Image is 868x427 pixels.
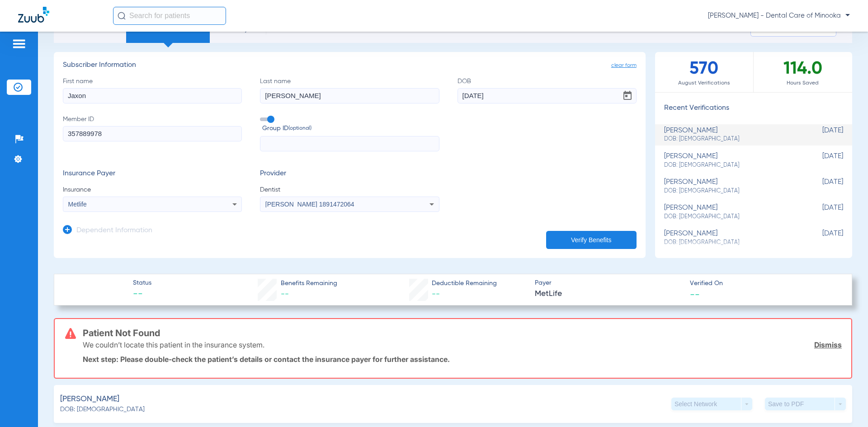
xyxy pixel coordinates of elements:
[60,405,145,414] span: DOB: [DEMOGRAPHIC_DATA]
[63,126,242,141] input: Member ID
[664,152,798,169] div: [PERSON_NAME]
[655,79,753,88] span: August Verifications
[798,178,843,195] span: [DATE]
[65,328,76,339] img: error-icon
[265,201,354,208] span: [PERSON_NAME] 1891472064
[664,127,798,143] div: [PERSON_NAME]
[754,79,852,88] span: Hours Saved
[611,61,637,70] span: clear form
[664,213,798,221] span: DOB: [DEMOGRAPHIC_DATA]
[664,204,798,221] div: [PERSON_NAME]
[260,185,439,194] span: Dentist
[68,201,87,208] span: Metlife
[798,152,843,169] span: [DATE]
[664,178,798,195] div: [PERSON_NAME]
[260,88,439,103] input: Last name
[288,124,311,133] small: (optional)
[63,61,637,70] h3: Subscriber Information
[281,279,337,288] span: Benefits Remaining
[281,290,289,298] span: --
[260,169,439,178] h3: Provider
[133,288,151,301] span: --
[618,87,637,105] button: Open calendar
[535,278,682,288] span: Payer
[133,278,151,288] span: Status
[664,135,798,143] span: DOB: [DEMOGRAPHIC_DATA]
[113,7,226,25] input: Search for patients
[63,115,242,152] label: Member ID
[63,88,242,103] input: First name
[798,230,843,246] span: [DATE]
[83,328,842,338] h3: Patient Not Found
[432,279,497,288] span: Deductible Remaining
[18,7,49,23] img: Zuub Logo
[63,185,242,194] span: Insurance
[655,52,754,92] div: 570
[814,340,842,349] a: Dismiss
[754,52,852,92] div: 114.0
[664,230,798,246] div: [PERSON_NAME]
[83,340,264,349] p: We couldn’t locate this patient in the insurance system.
[664,187,798,195] span: DOB: [DEMOGRAPHIC_DATA]
[260,77,439,103] label: Last name
[262,124,439,133] span: Group ID
[458,77,637,103] label: DOB
[664,239,798,247] span: DOB: [DEMOGRAPHIC_DATA]
[655,104,852,113] h3: Recent Verifications
[76,226,152,235] h3: Dependent Information
[546,231,637,249] button: Verify Benefits
[690,279,837,288] span: Verified On
[708,11,850,20] span: [PERSON_NAME] - Dental Care of Minooka
[798,127,843,143] span: [DATE]
[798,204,843,221] span: [DATE]
[535,288,682,300] span: MetLife
[458,88,637,103] input: DOBOpen calendar
[12,38,26,49] img: hamburger-icon
[690,289,700,299] span: --
[63,77,242,103] label: First name
[432,290,440,298] span: --
[83,355,842,364] p: Next step: Please double-check the patient’s details or contact the insurance payer for further a...
[63,169,242,178] h3: Insurance Payer
[118,12,126,20] img: Search Icon
[664,161,798,169] span: DOB: [DEMOGRAPHIC_DATA]
[60,394,119,405] span: [PERSON_NAME]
